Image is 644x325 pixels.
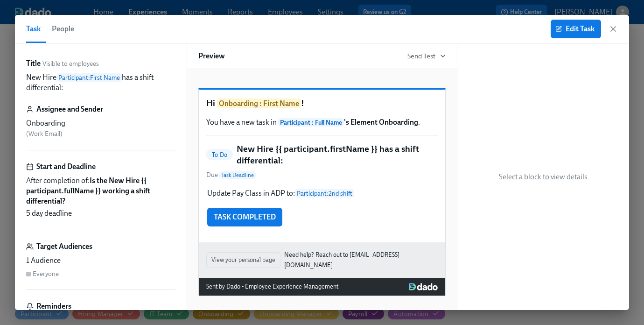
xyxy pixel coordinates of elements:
[206,170,256,180] span: Due
[36,104,103,114] h6: Assignee and Sender
[26,176,175,206] span: After completion of:
[26,72,175,93] p: New Hire has a shift differential:
[26,22,41,35] span: Task
[407,51,446,61] button: Send Test
[206,97,438,110] h1: Hi !
[206,252,280,268] button: View your personal page
[237,143,438,167] h5: New Hire {{ participant.firstName }} has a shift differential:
[36,241,92,252] h6: Target Audiences
[56,73,122,82] span: Participant : First Name
[217,99,301,108] span: Onboarding : First Name
[26,208,72,219] span: 5 day deadline
[26,58,41,69] label: Title
[211,255,275,265] span: View your personal page
[206,117,438,127] p: You have a new task in .
[33,269,59,278] div: Everyone
[36,162,96,172] h6: Start and Deadline
[206,187,438,199] div: Update Pay Class in ADP to:Participant:2nd shift
[26,176,150,205] strong: Is the New Hire ​{​{ participant.fullName }} working a shift differential?
[26,130,63,138] span: ( Work Email )
[278,118,418,127] strong: 's Element Onboarding
[198,51,225,61] h6: Preview
[219,171,256,179] span: Task Deadline
[206,207,438,227] div: TASK COMPLETED
[26,255,175,266] div: 1 Audience
[284,250,438,270] a: Need help? Reach out to [EMAIL_ADDRESS][DOMAIN_NAME]
[457,43,629,310] div: Select a block to view details
[557,24,595,34] span: Edit Task
[42,59,99,68] span: Visible to employees
[206,151,233,158] span: To Do
[206,282,338,292] div: Sent by Dado - Employee Experience Management
[36,301,71,311] h6: Reminders
[26,118,175,128] div: Onboarding
[52,22,74,35] span: People
[278,118,344,127] span: Participant : Full Name
[409,283,438,290] img: Dado
[551,20,601,38] button: Edit Task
